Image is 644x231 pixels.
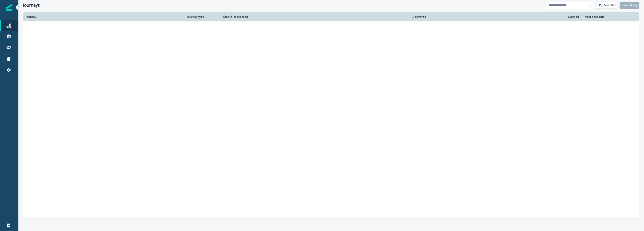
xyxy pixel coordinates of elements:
div: Next schedule [585,15,625,19]
div: Emails processed [221,15,248,19]
div: Journey type [187,15,216,19]
div: Journey [26,15,181,19]
p: New journey [621,3,638,7]
button: Add filter [596,2,618,9]
h1: Journeys [23,3,40,8]
p: Add filter [604,3,616,7]
button: New journey [620,2,639,9]
div: Delivered [254,15,426,19]
div: Opened [432,15,579,19]
img: Inflection [6,4,12,11]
